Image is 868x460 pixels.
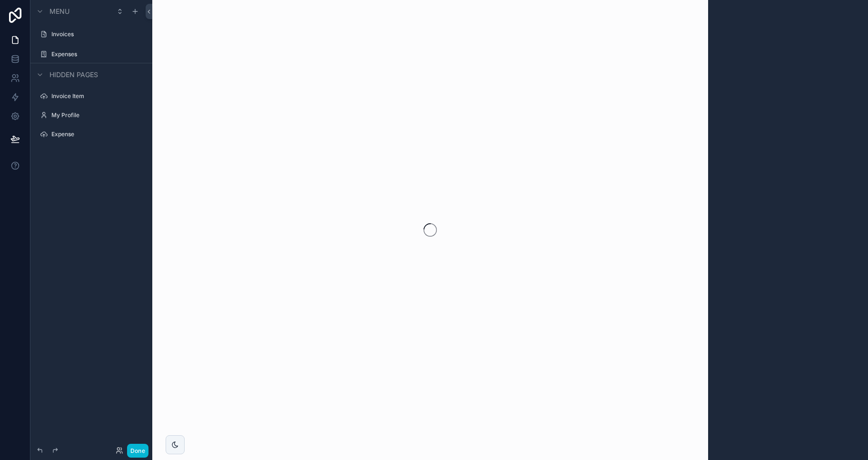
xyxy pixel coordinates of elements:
[51,130,145,138] label: Expense
[51,30,145,38] label: Invoices
[51,92,145,100] label: Invoice Item
[127,444,148,458] button: Done
[51,50,145,58] label: Expenses
[51,111,145,119] label: My Profile
[49,70,98,80] span: Hidden pages
[49,7,69,16] span: Menu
